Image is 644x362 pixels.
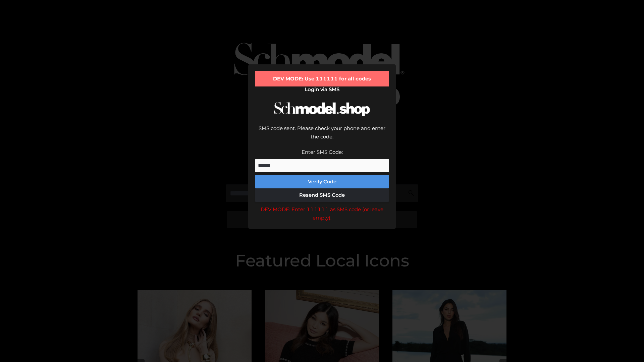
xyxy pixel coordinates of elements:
button: Resend SMS Code [255,188,389,202]
div: DEV MODE: Use 111111 for all codes [255,71,389,86]
div: SMS code sent. Please check your phone and enter the code. [255,124,389,148]
label: Enter SMS Code: [302,149,343,155]
h2: Login via SMS [255,86,389,93]
button: Verify Code [255,175,389,188]
div: DEV MODE: Enter 111111 as SMS code (or leave empty). [255,205,389,222]
img: Schmodel Logo [272,96,372,122]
